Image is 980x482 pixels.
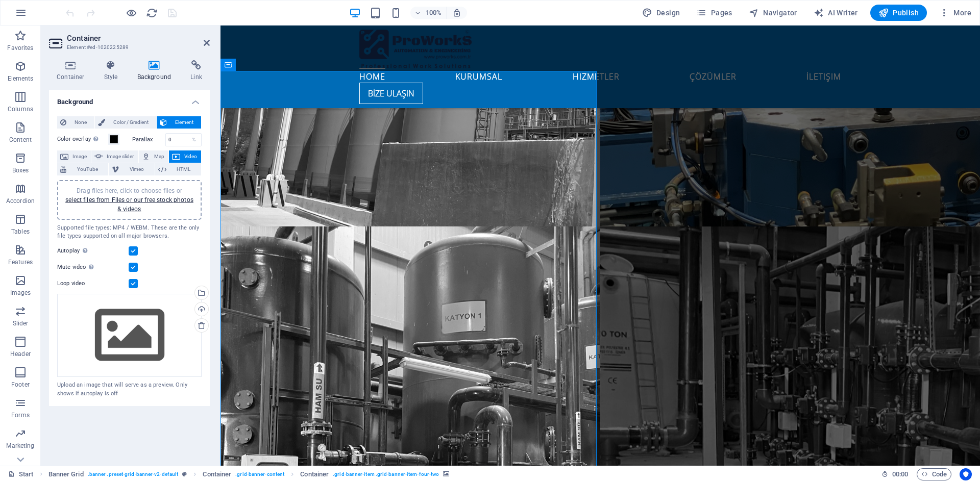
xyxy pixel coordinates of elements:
span: Image slider [106,150,135,163]
span: Vimeo [122,163,151,175]
button: HTML [155,163,201,175]
button: AI Writer [810,5,862,21]
span: HTML [169,163,198,175]
button: Navigator [745,5,801,21]
button: More [935,5,975,21]
p: Features [8,258,33,266]
h4: Link [183,60,210,82]
i: Reload page [146,7,158,19]
i: This element is a customizable preset [182,471,187,477]
button: YouTube [57,163,108,175]
span: . grid-banner-content [235,468,284,480]
h4: Background [49,90,210,108]
i: On resize automatically adjust zoom level to fit chosen device. [452,8,461,17]
p: Elements [8,74,34,83]
span: Element [170,116,198,129]
button: Image slider [91,150,138,163]
h4: Container [49,60,96,82]
span: Pages [696,8,732,18]
p: Images [10,289,31,297]
label: Loop video [57,277,129,290]
button: reload [145,7,158,19]
button: Design [638,5,684,21]
h4: Background [130,60,183,82]
nav: breadcrumb [48,468,450,480]
button: Map [139,150,168,163]
span: AI Writer [814,8,858,18]
button: Image [57,150,91,163]
span: Navigator [749,8,797,18]
a: Click to cancel selection. Double-click to open Pages [8,468,34,480]
div: % [187,134,201,146]
button: Vimeo [109,163,154,175]
div: Select files from the file manager, stock photos, or upload file(s) [57,294,202,377]
h4: Style [96,60,130,82]
span: More [939,8,971,18]
span: Video [183,150,198,163]
p: Columns [8,105,33,113]
span: Design [642,8,680,18]
button: None [57,116,94,129]
p: Tables [11,227,30,236]
button: Click here to leave preview mode and continue editing [125,7,137,19]
span: None [69,116,91,129]
span: Click to select. Double-click to edit [300,468,329,480]
span: Click to select. Double-click to edit [48,468,84,480]
p: Marketing [6,442,34,450]
button: Code [917,468,951,480]
p: Slider [13,319,29,327]
label: Autoplay [57,245,129,257]
p: Header [10,350,31,358]
a: select files from Files or our free stock photos & videos [65,196,193,213]
span: Drag files here, click to choose files or [65,187,193,213]
h3: Element #ed-1020225289 [67,43,189,52]
label: Parallax [132,137,165,142]
p: Content [9,136,32,144]
span: . grid-banner-item .grid-banner-item-four-two [333,468,439,480]
i: This element contains a background [443,471,449,477]
span: Click to select. Double-click to edit [203,468,231,480]
span: 00 00 [892,468,908,480]
button: Element [157,116,201,129]
h2: Container [67,34,210,43]
label: Mute video [57,261,129,273]
span: Color / Gradient [108,116,153,129]
span: Map [153,150,165,163]
div: Upload an image that will serve as a preview. Only shows if autoplay is off [57,381,202,398]
button: Color / Gradient [95,116,156,129]
p: Footer [11,380,30,389]
p: Accordion [6,197,35,205]
p: Boxes [12,166,29,174]
span: . banner .preset-grid-banner-v2-default [88,468,179,480]
button: Video [169,150,201,163]
button: Pages [692,5,736,21]
button: 100% [410,7,447,19]
span: Code [921,468,947,480]
span: : [899,470,901,478]
span: Image [71,150,88,163]
h6: Session time [881,468,909,480]
button: Usercentrics [960,468,972,480]
label: Color overlay [57,133,108,145]
button: Publish [870,5,927,21]
p: Forms [11,411,30,419]
span: Publish [878,8,919,18]
div: Design (Ctrl+Alt+Y) [638,5,684,21]
span: YouTube [69,163,105,175]
div: Supported file types: MP4 / WEBM. These are the only file types supported on all major browsers. [57,224,202,241]
h6: 100% [426,7,442,19]
p: Favorites [7,44,33,52]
